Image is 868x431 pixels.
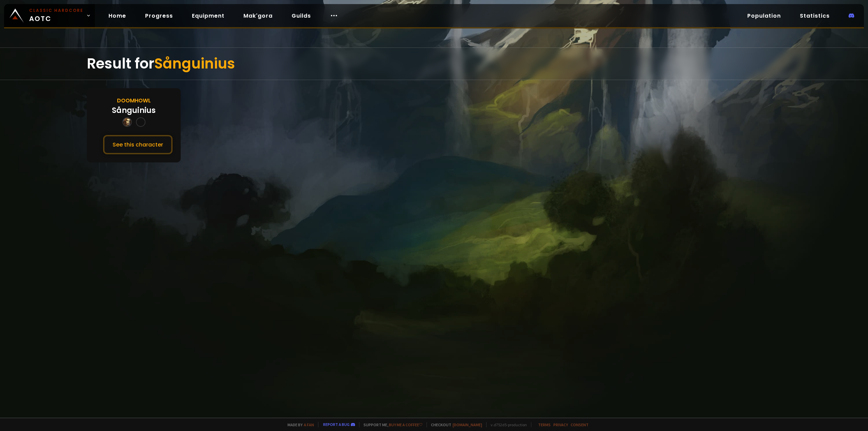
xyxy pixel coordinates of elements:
[87,48,781,80] div: Result for
[538,422,551,427] a: Terms
[427,422,482,427] span: Checkout
[117,96,151,105] div: Doomhowl
[323,422,350,427] a: Report a bug
[4,4,95,27] a: Classic HardcoreAOTC
[238,9,278,23] a: Mak'gora
[286,9,316,23] a: Guilds
[571,422,589,427] a: Consent
[359,422,422,427] span: Support me,
[486,422,527,427] span: v. d752d5 - production
[186,9,230,23] a: Equipment
[112,105,156,116] div: Sånguinius
[103,9,132,23] a: Home
[154,54,235,74] span: Sånguinius
[29,7,83,14] small: Classic Hardcore
[140,9,178,23] a: Progress
[103,135,173,154] button: See this character
[553,422,568,427] a: Privacy
[29,7,83,24] span: AOTC
[794,9,835,23] a: Statistics
[304,422,314,427] a: a fan
[742,9,786,23] a: Population
[283,422,314,427] span: Made by
[389,422,422,427] a: Buy me a coffee
[453,422,482,427] a: [DOMAIN_NAME]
